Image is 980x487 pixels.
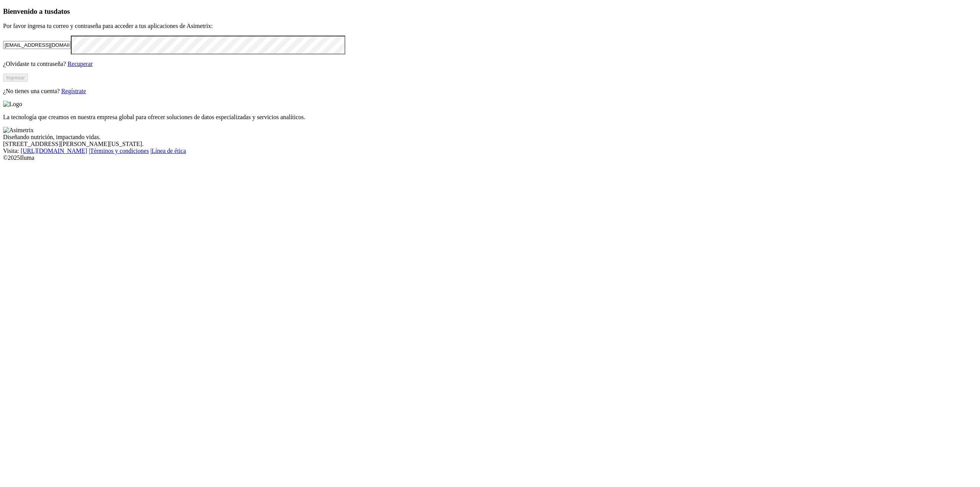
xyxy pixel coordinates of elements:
a: Línea de ética [152,148,186,154]
h3: Bienvenido a tus [3,7,977,16]
a: Recuperar [67,61,93,67]
img: Logo [3,101,22,108]
a: Regístrate [61,88,86,94]
a: Términos y condiciones [90,148,149,154]
div: Diseñando nutrición, impactando vidas. [3,134,977,141]
div: © 2025 Iluma [3,154,977,161]
img: Asimetrix [3,127,34,134]
a: [URL][DOMAIN_NAME] [21,148,87,154]
div: Visita : | | [3,148,977,154]
p: ¿No tienes una cuenta? [3,88,977,95]
span: datos [54,7,70,15]
div: [STREET_ADDRESS][PERSON_NAME][US_STATE]. [3,141,977,148]
input: Tu correo [3,41,71,49]
button: Ingresar [3,74,28,82]
p: Por favor ingresa tu correo y contraseña para acceder a tus aplicaciones de Asimetrix: [3,23,977,30]
p: ¿Olvidaste tu contraseña? [3,61,977,67]
p: La tecnología que creamos en nuestra empresa global para ofrecer soluciones de datos especializad... [3,114,977,121]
